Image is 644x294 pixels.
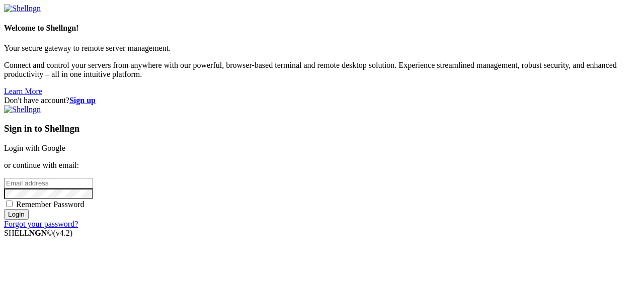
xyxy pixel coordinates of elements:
[4,44,640,53] p: Your secure gateway to remote server management.
[4,61,640,79] p: Connect and control your servers from anywhere with our powerful, browser-based terminal and remo...
[4,220,78,228] a: Forgot your password?
[4,24,640,33] h4: Welcome to Shellngn!
[4,178,93,188] input: Email address
[4,209,29,220] input: Login
[4,123,640,134] h3: Sign in to Shellngn
[69,96,96,105] a: Sign up
[4,229,72,237] span: SHELL ©
[4,144,65,152] a: Login with Google
[6,201,13,207] input: Remember Password
[16,200,85,209] span: Remember Password
[4,96,640,105] div: Don't have account?
[4,105,41,114] img: Shellngn
[4,87,42,95] a: Learn More
[4,161,640,170] p: or continue with email:
[29,229,47,237] b: NGN
[53,229,73,237] span: 4.2.0
[4,4,41,13] img: Shellngn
